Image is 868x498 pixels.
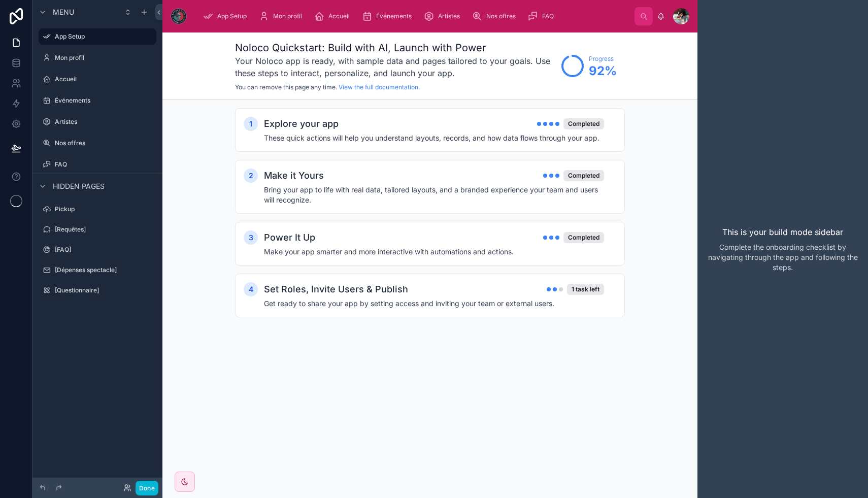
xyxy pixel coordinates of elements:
[39,28,156,45] a: App Setup
[438,12,460,20] span: Artistes
[706,242,860,273] p: Complete the onboarding checklist by navigating through the app and following the steps.
[328,12,350,20] span: Accueil
[55,75,154,83] label: Accueil
[53,181,105,191] span: Hidden pages
[39,50,156,66] a: Mon profil
[200,7,254,25] a: App Setup
[55,286,154,294] label: [Questionnaire]
[589,63,617,79] span: 92 %
[39,114,156,130] a: Artistes
[235,41,556,55] h1: Noloco Quickstart: Build with AI, Launch with Power
[55,225,154,234] label: [Requêtes]
[136,481,158,495] button: Done
[525,7,561,25] a: FAQ
[55,32,150,41] label: App Setup
[339,83,420,91] a: View the full documentation.
[722,226,843,238] p: This is your build mode sidebar
[171,8,187,24] img: App logo
[39,92,156,109] a: Événements
[39,135,156,151] a: Nos offres
[256,7,309,25] a: Mon profil
[273,12,302,20] span: Mon profil
[55,118,154,126] label: Artistes
[195,5,635,27] div: scrollable content
[55,160,154,169] label: FAQ
[39,262,156,278] a: [Dépenses spectacle]
[376,12,412,20] span: Événements
[359,7,419,25] a: Événements
[469,7,523,25] a: Nos offres
[589,55,617,63] span: Progress
[235,83,337,91] span: You can remove this page any time.
[55,54,154,62] label: Mon profil
[53,7,74,17] span: Menu
[39,156,156,173] a: FAQ
[55,205,154,213] label: Pickup
[421,7,467,25] a: Artistes
[39,201,156,217] a: Pickup
[39,71,156,87] a: Accueil
[217,12,247,20] span: App Setup
[39,282,156,298] a: [Questionnaire]
[55,266,154,274] label: [Dépenses spectacle]
[55,246,154,254] label: [FAQ]
[311,7,357,25] a: Accueil
[235,55,556,79] h3: Your Noloco app is ready, with sample data and pages tailored to your goals. Use these steps to i...
[542,12,554,20] span: FAQ
[39,242,156,258] a: [FAQ]
[486,12,516,20] span: Nos offres
[39,221,156,238] a: [Requêtes]
[55,139,154,147] label: Nos offres
[55,96,154,105] label: Événements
